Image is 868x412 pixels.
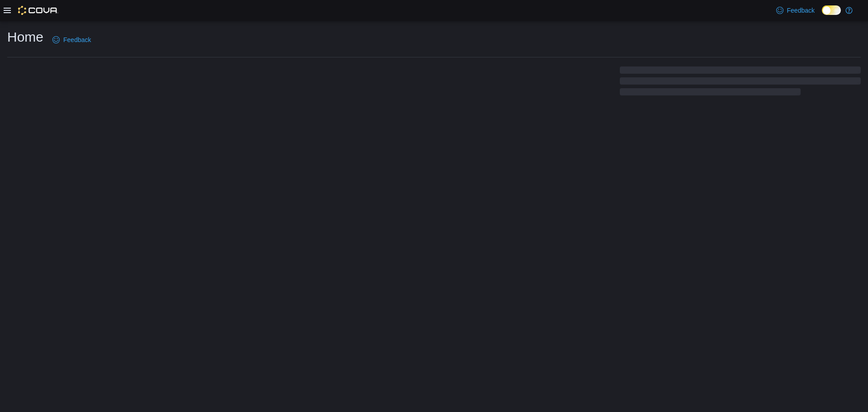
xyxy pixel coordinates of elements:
span: Feedback [787,6,815,15]
a: Feedback [773,1,818,19]
h1: Home [7,28,43,46]
span: Loading [620,68,861,97]
span: Feedback [63,35,91,44]
img: Cova [18,6,58,15]
a: Feedback [49,31,94,49]
input: Dark Mode [822,5,841,15]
